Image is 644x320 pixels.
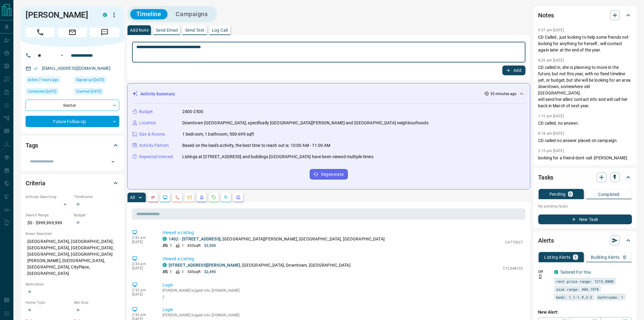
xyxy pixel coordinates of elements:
[139,154,173,160] p: Repeated Interest
[182,108,203,115] p: 2400-2500
[204,243,216,248] p: $2,500
[26,178,45,188] h2: Criteria
[538,155,632,161] p: looking for a friend-dont call -[PERSON_NAME]
[185,28,205,32] p: Send Text
[132,88,525,100] div: Activity Summary35 minutes ago
[182,154,373,160] p: Listings at [STREET_ADDRESS] and buildings [GEOGRAPHIC_DATA] have been viewed multiple times
[556,278,614,284] span: rent price range: 1215,8800
[42,66,111,71] a: [EMAIL_ADDRESS][DOMAIN_NAME]
[506,240,523,245] p: C4710627
[538,137,632,144] p: CD called no answer placed on campaign.
[130,195,135,200] p: All
[538,215,632,224] button: New Task
[212,28,228,32] p: Log Call
[76,88,101,94] span: Claimed [DATE]
[132,292,153,297] p: [DATE]
[224,195,229,200] svg: Opportunities
[26,140,38,150] h2: Tags
[33,66,38,71] svg: Email Verified
[163,263,167,267] div: condos.ca
[76,77,104,83] span: Signed up [DATE]
[26,116,119,127] div: Future Follow Up
[26,218,71,228] p: $0 - $999,999,999
[574,255,577,259] p: 1
[130,9,167,19] button: Timeline
[182,269,184,275] p: 1
[538,236,554,245] h2: Alerts
[163,237,167,241] div: condos.ca
[58,52,66,59] button: Open
[132,313,153,317] p: 2:30 am
[132,262,153,266] p: 2:34 am
[151,195,156,200] svg: Notes
[549,192,566,196] p: Pending
[538,233,632,248] div: Alerts
[554,270,558,274] div: condos.ca
[538,34,632,53] p: CD Called , just looking to help some friends not looking for anything for herself , will contact...
[26,300,71,305] p: Home Type:
[163,288,523,293] p: [PERSON_NAME] logged into [DOMAIN_NAME]
[26,282,119,287] p: Motivation:
[538,8,632,23] div: Notes
[169,263,240,268] a: [STREET_ADDRESS][PERSON_NAME]
[538,275,543,279] svg: Push Notification Only
[490,91,517,97] p: 35 minutes ago
[163,256,523,262] p: Viewed a Listing
[156,28,178,32] p: Send Email
[58,27,87,37] span: Email
[28,88,56,94] span: Contacted [DATE]
[538,10,554,20] h2: Notes
[538,58,564,62] p: 8:26 am [DATE]
[74,300,119,305] p: Min Size:
[109,158,117,166] button: Open
[544,255,571,259] p: Listing Alerts
[26,176,119,190] div: Criteria
[26,27,55,37] span: Call
[538,28,564,32] p: 9:37 am [DATE]
[310,169,348,180] button: Regenerate
[591,255,620,259] p: Building Alerts
[139,131,165,137] p: Size & Rooms
[538,149,564,153] p: 2:15 pm [DATE]
[538,172,554,182] h2: Tasks
[538,202,632,211] p: No pending tasks
[26,231,119,236] p: Areas Searched:
[170,243,172,248] p: 1
[139,142,169,149] p: Activity Pattern
[182,142,331,149] p: Based on the lead's activity, the best time to reach out is: 10:00 AM - 11:00 AM
[569,192,572,196] p: 0
[74,88,119,97] div: Mon Oct 25 2021
[74,194,119,200] p: Timeframe:
[182,243,184,248] p: 1
[26,76,71,85] div: Mon Aug 18 2025
[598,294,624,300] span: bathrooms: 1
[26,194,71,200] p: Actively Searching:
[132,288,153,292] p: 2:32 am
[163,282,523,288] p: Login
[560,270,591,275] a: Tailored For You
[199,195,204,200] svg: Listing Alerts
[503,266,523,271] p: C12348155
[187,243,201,248] p: 653 sqft
[74,76,119,85] div: Fri Oct 04 2019
[132,266,153,270] p: [DATE]
[169,236,221,241] a: 1402 - [STREET_ADDRESS]
[538,114,564,118] p: 1:15 pm [DATE]
[169,236,385,242] p: , [GEOGRAPHIC_DATA][PERSON_NAME], [GEOGRAPHIC_DATA], [GEOGRAPHIC_DATA]
[236,195,241,200] svg: Agent Actions
[163,294,523,299] a: /
[170,9,214,19] button: Campaigns
[26,138,119,153] div: Tags
[74,212,119,218] p: Budget:
[140,91,175,97] p: Activity Summary
[163,229,523,236] p: Viewed a Listing
[538,309,632,315] p: New Alert:
[90,27,119,37] span: Message
[187,195,192,200] svg: Emails
[187,269,201,275] p: 545 sqft
[163,307,523,313] p: Login
[538,131,564,136] p: 8:18 am [DATE]
[212,195,216,200] svg: Requests
[103,13,107,17] div: condos.ca
[28,77,58,83] span: Active 7 hours ago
